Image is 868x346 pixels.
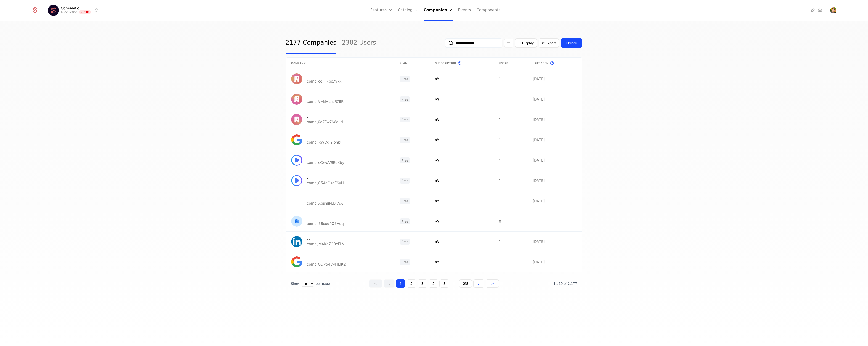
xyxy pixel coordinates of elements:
span: 1 to 10 of [553,282,568,285]
button: Go to page 3 [418,279,427,288]
button: Go to first page [369,279,382,288]
button: Go to next page [473,279,484,288]
div: Create [566,41,577,45]
a: 2177 Companies [286,32,336,54]
span: Schematic [61,6,79,10]
div: Table pagination [286,279,582,288]
button: Create [561,38,582,48]
img: Ben Papillon [830,7,836,13]
img: Schematic [48,5,59,16]
th: Users [493,58,527,69]
button: Go to page 4 [429,279,438,288]
span: Show [291,281,300,286]
button: Go to page 1 [396,279,405,288]
button: Filter options [504,39,513,47]
button: Select environment [49,5,99,15]
a: 2382 Users [342,32,376,54]
button: Go to last page [486,279,499,288]
a: Integrations [810,8,815,13]
span: Export [546,41,556,45]
span: Prod [79,10,91,14]
button: Go to page 218 [459,279,472,288]
button: Display [515,38,537,48]
button: Open user button [830,7,836,13]
button: Go to page 2 [407,279,416,288]
span: per page [316,281,330,286]
button: Go to page 5 [439,279,449,288]
span: Subscription [435,61,456,65]
select: Select page size [302,281,314,287]
button: Go to previous page [384,279,395,288]
th: Company [286,58,394,69]
span: ... [450,279,458,288]
span: Display [522,41,534,45]
div: Page navigation [369,279,499,288]
button: Export [539,38,559,48]
span: Last seen [533,61,549,65]
th: Plan [394,58,429,69]
span: 2,177 [553,282,577,285]
div: Production [61,10,77,14]
a: Settings [817,8,823,13]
